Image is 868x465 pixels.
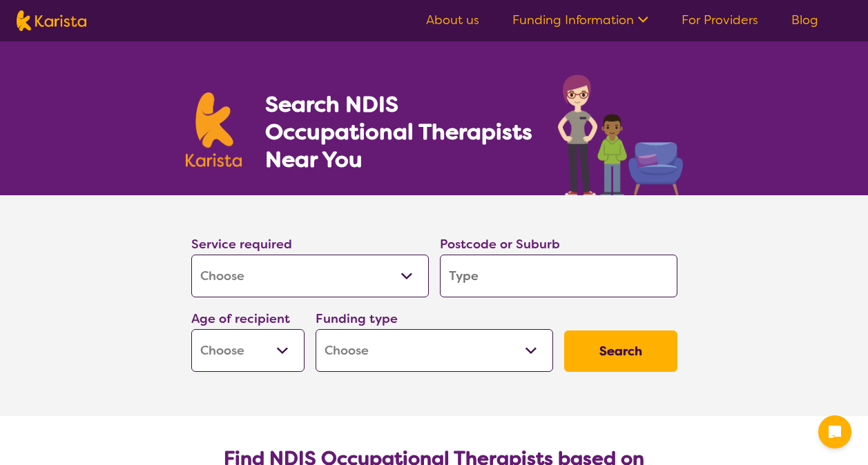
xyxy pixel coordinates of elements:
[440,255,677,297] input: Type
[191,310,290,327] label: Age of recipient
[564,330,677,372] button: Search
[186,92,242,167] img: Karista logo
[265,90,534,173] h1: Search NDIS Occupational Therapists Near You
[558,75,683,195] img: occupational-therapy
[512,12,648,28] a: Funding Information
[440,236,560,253] label: Postcode or Suburb
[316,310,398,327] label: Funding type
[191,236,292,253] label: Service required
[791,12,818,28] a: Blog
[682,12,758,28] a: For Providers
[17,10,86,31] img: Karista logo
[426,12,479,28] a: About us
